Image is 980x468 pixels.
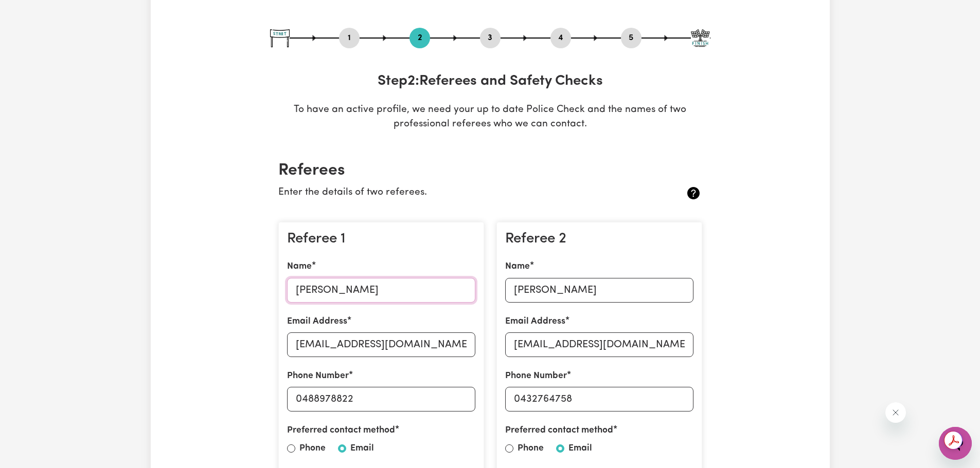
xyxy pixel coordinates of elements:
h3: Step 2 : Referees and Safety Checks [270,73,710,90]
label: Email [568,442,592,455]
h2: Referees [278,161,702,180]
label: Phone Number [505,369,567,383]
button: Go to step 2 [409,31,430,45]
button: Go to step 3 [480,31,501,45]
label: Email Address [287,315,347,328]
iframe: Button to launch messaging window [939,427,972,460]
span: Need any help? [6,7,62,15]
p: To have an active profile, we need your up to date Police Check and the names of two professional... [270,103,710,133]
h3: Referee 1 [287,231,475,248]
label: Email Address [505,315,565,328]
label: Name [505,260,530,273]
label: Preferred contact method [287,424,395,437]
h3: Referee 2 [505,231,693,248]
p: Enter the details of two referees. [278,185,632,200]
label: Phone [518,442,544,455]
iframe: Close message [885,402,906,423]
label: Phone [299,442,326,455]
button: Go to step 4 [550,31,571,45]
button: Go to step 5 [621,31,642,45]
label: Name [287,260,312,273]
label: Email [350,442,374,455]
label: Phone Number [287,369,349,383]
button: Go to step 1 [339,31,360,45]
label: Preferred contact method [505,424,613,437]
